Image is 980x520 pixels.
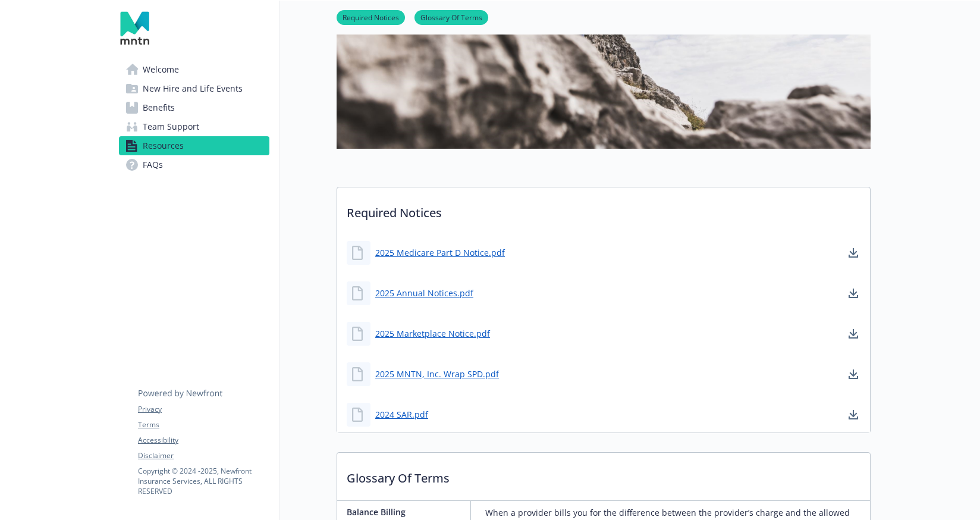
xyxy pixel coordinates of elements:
[337,453,870,497] p: Glossary Of Terms
[846,286,860,300] a: download document
[846,408,860,422] a: download document
[138,435,269,446] a: Accessibility
[375,368,499,380] a: 2025 MNTN, Inc. Wrap SPD.pdf
[143,60,179,79] span: Welcome
[375,408,428,421] a: 2024 SAR.pdf
[375,287,473,299] a: 2025 Annual Notices.pdf
[337,187,870,231] p: Required Notices
[119,155,269,174] a: FAQs
[143,136,184,155] span: Resources
[119,136,269,155] a: Resources
[846,367,860,381] a: download document
[846,327,860,341] a: download document
[414,11,488,23] a: Glossary Of Terms
[119,98,269,117] a: Benefits
[138,450,269,461] a: Disclaimer
[138,404,269,415] a: Privacy
[138,419,269,430] a: Terms
[846,246,860,260] a: download document
[143,117,199,136] span: Team Support
[375,246,505,259] a: 2025 Medicare Part D Notice.pdf
[337,11,405,23] a: Required Notices
[143,79,243,98] span: New Hire and Life Events
[119,117,269,136] a: Team Support
[347,506,466,518] p: Balance Billing
[119,60,269,79] a: Welcome
[143,155,163,174] span: FAQs
[375,327,490,340] a: 2025 Marketplace Notice.pdf
[143,98,175,117] span: Benefits
[119,79,269,98] a: New Hire and Life Events
[138,466,269,496] p: Copyright © 2024 - 2025 , Newfront Insurance Services, ALL RIGHTS RESERVED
